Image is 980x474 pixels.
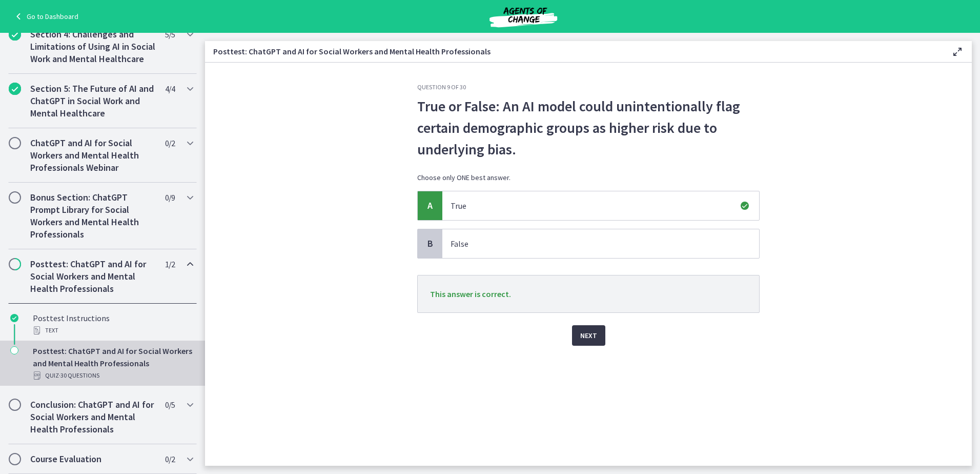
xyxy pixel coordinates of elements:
[165,83,175,95] span: 4 / 4
[165,258,175,270] span: 1 / 2
[430,289,511,299] span: This answer is correct.
[424,200,436,212] span: A
[417,95,760,160] p: True or False: An AI model could unintentionally flag certain demographic groups as higher risk d...
[10,314,18,322] i: Completed
[417,83,760,91] h3: Question 9 of 30
[580,329,597,342] span: Next
[165,399,175,411] span: 0 / 5
[451,238,730,250] p: False
[165,28,175,41] span: 5 / 5
[213,45,935,57] h3: Posttest: ChatGPT and AI for Social Workers and Mental Health Professionals
[165,453,175,465] span: 0 / 2
[30,399,155,436] h2: Conclusion: ChatGPT and AI for Social Workers and Mental Health Professionals
[33,345,193,382] div: Posttest: ChatGPT and AI for Social Workers and Mental Health Professionals
[30,453,155,465] h2: Course Evaluation
[33,312,193,337] div: Posttest Instructions
[59,369,99,382] span: · 30 Questions
[30,28,155,65] h2: Section 4: Challenges and Limitations of Using AI in Social Work and Mental Healthcare
[462,4,585,29] img: Agents of Change Social Work Test Prep
[424,238,436,250] span: B
[12,10,78,23] a: Go to Dashboard
[9,83,21,95] i: Completed
[30,191,155,241] h2: Bonus Section: ChatGPT Prompt Library for Social Workers and Mental Health Professionals
[165,137,175,149] span: 0 / 2
[9,28,21,41] i: Completed
[30,258,155,295] h2: Posttest: ChatGPT and AI for Social Workers and Mental Health Professionals
[33,324,193,337] div: Text
[451,200,730,212] p: True
[417,172,760,183] p: Choose only ONE best answer.
[30,137,155,174] h2: ChatGPT and AI for Social Workers and Mental Health Professionals Webinar
[30,83,155,120] h2: Section 5: The Future of AI and ChatGPT in Social Work and Mental Healthcare
[165,191,175,204] span: 0 / 9
[33,369,193,382] div: Quiz
[572,325,605,346] button: Next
